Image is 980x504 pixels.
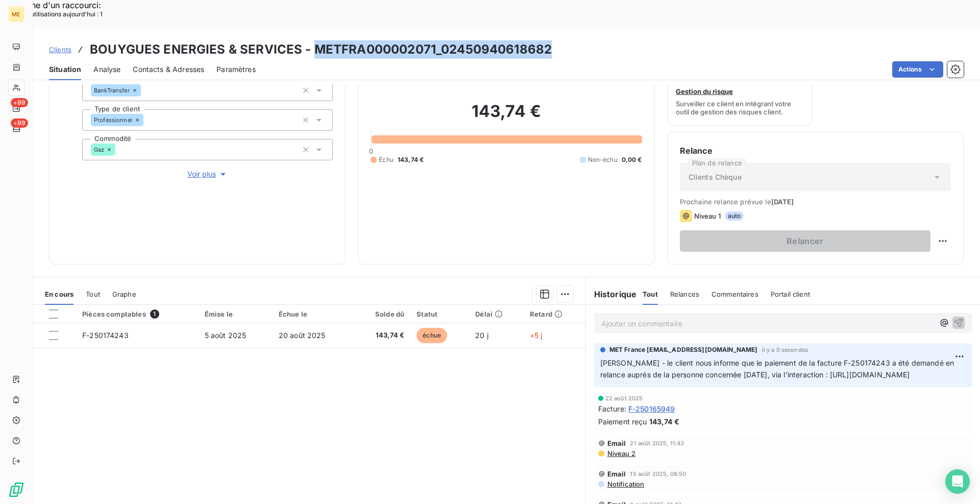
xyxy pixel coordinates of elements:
button: Voir plus [82,169,333,180]
span: Analyse [93,64,120,75]
span: 0,00 € [622,155,642,164]
span: BankTransfer [94,87,130,93]
span: Paiement reçu [598,416,647,427]
span: Graphe [112,290,136,298]
span: Échu [379,155,394,164]
span: 20 j [475,331,488,340]
span: 22 août 2025 [605,395,643,401]
span: [PERSON_NAME] - le client nous informe que le paiement de la facture F-250174243 a été demandé en... [600,358,957,379]
div: Pièces comptables [82,309,192,319]
span: 0 [369,147,373,155]
span: Gaz [94,147,104,153]
span: 5 août 2025 [205,331,247,340]
span: Niveau 2 [606,449,635,458]
input: Ajouter une valeur [115,145,124,154]
span: Gestion du risque [676,87,733,95]
div: Délai [475,310,518,318]
h2: 143,74 € [371,101,642,132]
span: +99 [11,118,28,128]
span: 143,74 € [360,330,404,341]
span: Prochaine relance prévue le [680,198,951,206]
span: il y a 0 secondes [762,347,808,353]
span: Surveiller ce client en intégrant votre outil de gestion des risques client. [676,100,804,116]
span: [DATE] [771,198,794,206]
span: Commentaires [712,290,758,298]
span: Niveau 1 [694,212,721,220]
h6: Historique [586,288,637,300]
span: Email [607,439,626,447]
span: +99 [11,98,28,107]
span: MET France [EMAIL_ADDRESS][DOMAIN_NAME] [609,345,758,354]
button: Gestion du risqueSurveiller ce client en intégrant votre outil de gestion des risques client. [667,60,813,126]
span: Tout [643,290,658,298]
a: +99 [8,121,24,137]
span: 1 [150,309,159,319]
span: 143,74 € [649,416,679,427]
span: 15 août 2025, 08:50 [630,471,686,477]
div: Solde dû [360,310,404,318]
span: Voir plus [187,169,228,179]
span: 21 août 2025, 11:43 [630,440,684,446]
span: Paramètres [216,64,256,75]
a: +99 [8,100,24,116]
span: Clients Chèque [689,172,742,182]
span: +5 j [530,331,543,340]
div: Statut [416,310,463,318]
span: échue [416,328,447,343]
input: Ajouter une valeur [141,86,149,95]
span: Professionnel [94,117,132,123]
a: Clients [49,44,71,55]
span: Situation [49,64,81,75]
div: Retard [530,310,579,318]
span: Portail client [771,290,810,298]
span: Facture : [598,403,626,414]
img: Logo LeanPay [8,482,24,498]
button: Actions [892,61,943,78]
span: En cours [45,290,73,298]
span: Email [607,470,626,478]
div: Open Intercom Messenger [945,469,970,494]
button: Relancer [680,230,930,252]
span: Relances [670,290,699,298]
h3: BOUYGUES ENERGIES & SERVICES - METFRA000002071_02450940618682 [90,40,552,59]
span: auto [725,211,744,221]
div: Échue le [279,310,348,318]
span: F-250174243 [82,331,129,340]
span: F-250165949 [628,403,675,414]
span: Notification [606,480,645,488]
h6: Relance [680,145,951,157]
span: Non-échu [588,155,618,164]
input: Ajouter une valeur [143,115,152,125]
span: Tout [86,290,100,298]
span: Clients [49,45,71,54]
div: Émise le [205,310,266,318]
span: Contacts & Adresses [133,64,204,75]
span: 143,74 € [398,155,424,164]
span: 20 août 2025 [279,331,326,340]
